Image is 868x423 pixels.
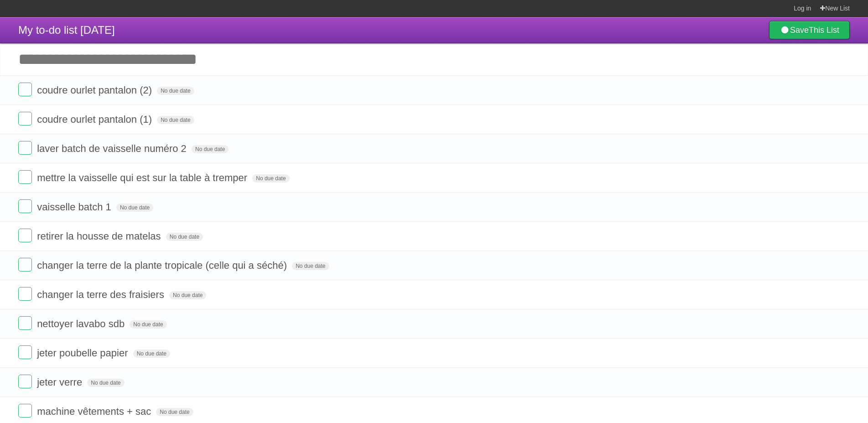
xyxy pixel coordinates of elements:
[18,404,32,418] label: Done
[18,141,32,155] label: Done
[292,262,329,270] span: No due date
[18,345,32,359] label: Done
[37,318,127,329] span: nettoyer lavabo sdb
[37,143,189,154] span: laver batch de vaisselle numéro 2
[18,287,32,301] label: Done
[37,172,249,183] span: mettre la vaisselle qui est sur la table à tremper
[18,24,115,36] span: My to-do list [DATE]
[18,375,32,388] label: Done
[157,87,194,95] span: No due date
[769,21,850,39] a: SaveThis List
[157,116,194,124] span: No due date
[37,260,289,271] span: changer la terre de la plante tropicale (celle qui a séché)
[18,170,32,184] label: Done
[37,230,163,242] span: retirer la housse de matelas
[37,289,166,300] span: changer la terre des fraisiers
[87,379,124,387] span: No due date
[156,408,193,416] span: No due date
[252,174,289,183] span: No due date
[18,199,32,213] label: Done
[37,201,114,213] span: vaisselle batch 1
[37,406,153,417] span: machine vêtements + sac
[116,204,153,212] span: No due date
[169,291,206,299] span: No due date
[166,233,203,241] span: No due date
[130,320,166,329] span: No due date
[37,347,130,359] span: jeter poubelle papier
[37,114,154,125] span: coudre ourlet pantalon (1)
[18,83,32,96] label: Done
[192,145,229,153] span: No due date
[809,26,839,35] b: This List
[37,376,84,388] span: jeter verre
[37,84,154,96] span: coudre ourlet pantalon (2)
[133,350,170,358] span: No due date
[18,112,32,125] label: Done
[18,316,32,330] label: Done
[18,258,32,272] label: Done
[18,229,32,242] label: Done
